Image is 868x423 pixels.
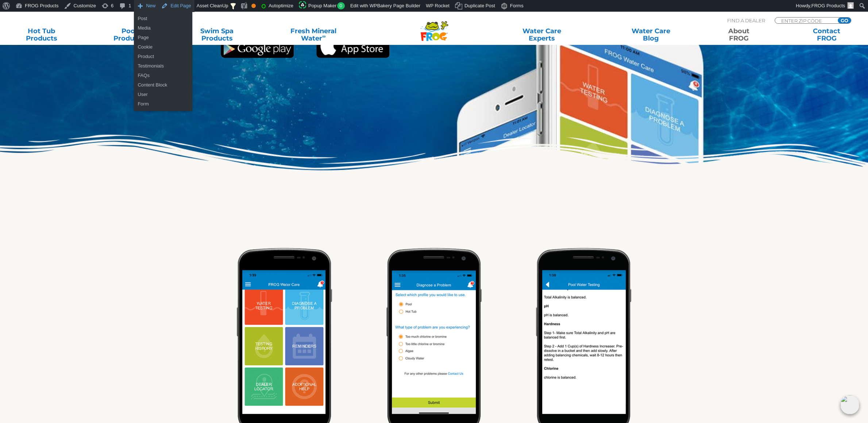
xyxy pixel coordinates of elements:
[134,12,192,111] ul: New
[221,33,294,58] img: Google Play
[316,33,390,58] img: Apple App Store
[134,99,192,109] a: Form
[780,18,830,24] input: Zip Code Form
[322,33,326,39] sup: ∞
[134,33,192,42] a: Page
[134,52,192,61] a: Product
[337,2,345,9] span: 0
[251,4,256,8] div: OK
[134,80,192,90] a: Content Block
[811,3,845,8] span: FROG Products
[840,395,859,414] img: openIcon
[134,90,192,99] a: User
[271,27,356,42] a: Fresh MineralWater∞
[134,61,192,71] a: Testimonials
[134,71,192,80] a: FAQs
[7,27,76,42] a: Hot TubProducts
[134,23,192,33] a: Media
[134,42,192,52] a: Cookie
[792,27,861,42] a: ContactFROG
[486,27,597,42] a: Water CareExperts
[617,27,685,42] a: Water CareBlog
[838,18,851,23] input: GO
[183,27,251,42] a: Swim SpaProducts
[727,17,765,24] p: Find A Dealer
[95,27,163,42] a: PoolProducts
[134,14,192,23] a: Post
[705,27,773,42] a: AboutFROG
